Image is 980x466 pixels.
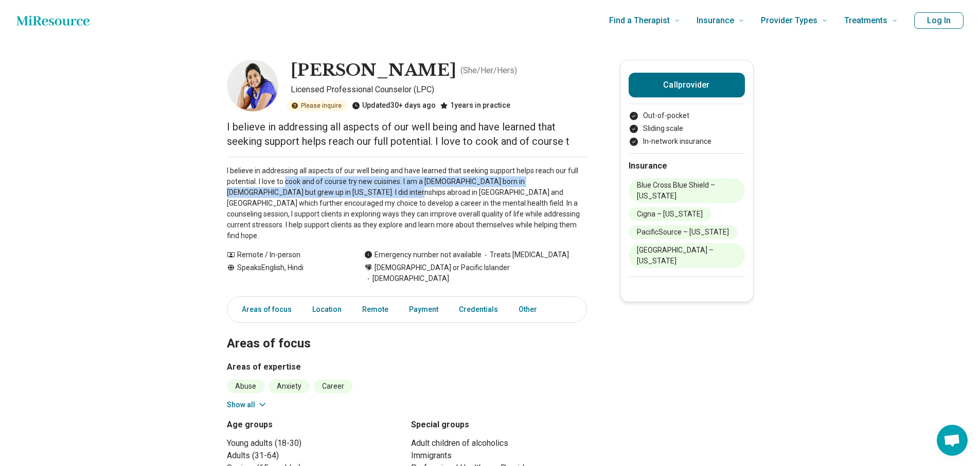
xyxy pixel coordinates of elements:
[227,60,278,111] img: Sharon Reddy, Licensed Professional Counselor (LPC)
[629,207,711,221] li: Cigna – [US_STATE]
[306,299,348,320] a: Location
[460,64,517,77] p: ( She/Her/Hers )
[229,299,298,320] a: Areas of focus
[629,123,745,134] li: Sliding scale
[411,450,587,462] li: Immigrants
[411,437,587,450] li: Adult children of alcoholics
[403,299,444,320] a: Payment
[482,249,569,260] span: Treats [MEDICAL_DATA]
[629,110,745,121] li: Out-of-pocket
[227,450,403,462] li: Adults (31-64)
[287,100,348,111] div: Please inquire
[227,379,264,393] li: Abuse
[314,379,352,393] li: Career
[629,160,745,172] h2: Insurance
[227,249,344,260] div: Remote / In-person
[629,73,745,97] button: Callprovider
[411,419,587,431] h3: Special groups
[453,299,504,320] a: Credentials
[16,10,90,31] a: Home page
[697,13,734,28] span: Insurance
[227,361,587,373] h3: Areas of expertise
[227,120,587,148] p: I believe in addressing all aspects of our well being and have learned that seeking support helps...
[227,262,344,284] div: Speaks English, Hindi
[227,310,587,353] h2: Areas of focus
[291,60,456,81] h1: [PERSON_NAME]
[375,262,510,273] span: [DEMOGRAPHIC_DATA] or Pacific Islander
[356,299,395,320] a: Remote
[844,13,887,28] span: Treatments
[364,249,482,260] div: Emergency number not available
[629,225,737,239] li: PacificSource – [US_STATE]
[512,299,549,320] a: Other
[629,136,745,147] li: In-network insurance
[629,243,745,268] li: [GEOGRAPHIC_DATA] – [US_STATE]
[291,84,587,96] p: Licensed Professional Counselor (LPC)
[227,437,403,450] li: Young adults (18-30)
[937,425,968,456] div: Open chat
[352,100,436,111] div: Updated 30+ days ago
[629,110,745,147] ul: Payment options
[440,100,510,111] div: 1 years in practice
[609,13,670,28] span: Find a Therapist
[629,178,745,203] li: Blue Cross Blue Shield – [US_STATE]
[227,419,403,431] h3: Age groups
[227,400,268,410] button: Show all
[761,13,817,28] span: Provider Types
[269,379,310,393] li: Anxiety
[227,165,587,241] p: I believe in addressing all aspects of our well being and have learned that seeking support helps...
[914,12,964,29] button: Log In
[364,273,449,284] span: [DEMOGRAPHIC_DATA]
